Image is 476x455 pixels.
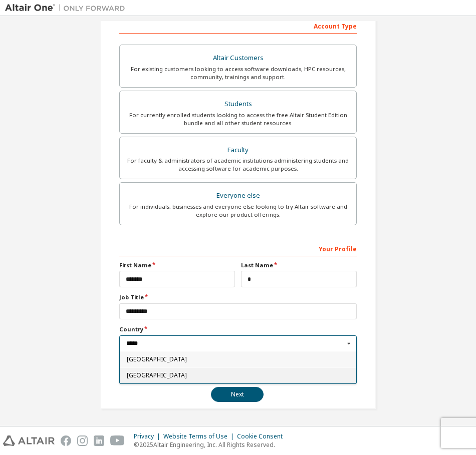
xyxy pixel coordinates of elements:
div: Website Terms of Use [163,432,237,440]
label: First Name [119,261,235,269]
div: For faculty & administrators of academic institutions administering students and accessing softwa... [126,157,350,173]
span: [GEOGRAPHIC_DATA] [127,356,350,362]
div: Privacy [134,432,163,440]
div: For currently enrolled students looking to access the free Altair Student Edition bundle and all ... [126,111,350,127]
div: Cookie Consent [237,432,289,440]
button: Next [211,387,264,402]
div: Students [126,97,350,111]
img: altair_logo.svg [3,435,55,446]
div: Account Type [119,18,357,34]
p: © 2025 Altair Engineering, Inc. All Rights Reserved. [134,440,289,449]
div: Your Profile [119,240,357,256]
div: For individuals, businesses and everyone else looking to try Altair software and explore our prod... [126,203,350,219]
div: Altair Customers [126,51,350,65]
label: Country [119,325,357,333]
img: youtube.svg [110,435,125,446]
img: Altair One [5,3,130,13]
label: Job Title [119,293,357,301]
label: Last Name [241,261,357,269]
div: For existing customers looking to access software downloads, HPC resources, community, trainings ... [126,65,350,81]
div: Everyone else [126,189,350,203]
div: Faculty [126,143,350,157]
img: facebook.svg [61,435,71,446]
img: linkedin.svg [94,435,104,446]
span: [GEOGRAPHIC_DATA] [127,372,350,378]
img: instagram.svg [77,435,88,446]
